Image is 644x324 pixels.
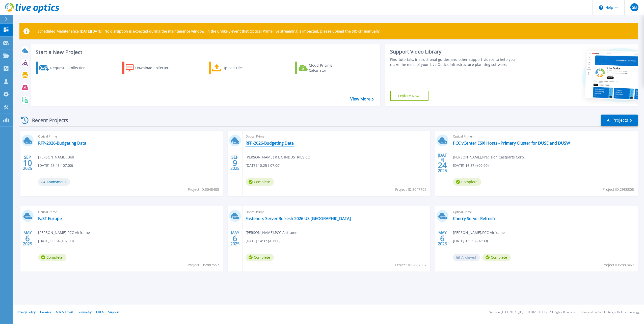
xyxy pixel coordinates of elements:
[453,134,635,139] span: Optical Prime
[77,310,92,314] a: Telemetry
[603,187,634,192] span: Project ID: 2988805
[56,310,73,314] a: Ads & Email
[528,311,576,314] li: © 2025 Dell Inc. All Rights Reserved
[38,238,74,244] span: [DATE] 00:34 (+02:00)
[246,209,427,215] span: Optical Prime
[603,262,634,268] span: Project ID: 2887467
[108,310,119,314] a: Support
[17,310,36,314] a: Privacy Policy
[309,63,349,73] div: Cloud Pricing Calculator
[390,48,521,55] div: Support Video Library
[233,161,237,165] span: 9
[36,49,373,55] h3: Start a New Project
[438,229,447,248] div: MAY 2025
[246,254,274,261] span: Complete
[23,154,32,172] div: SEP 2025
[440,236,445,240] span: 6
[246,216,351,221] a: Fasteners Server Refresh 2026 US [GEOGRAPHIC_DATA]
[38,254,66,261] span: Complete
[38,178,70,186] span: Anonymous
[38,29,381,33] p: Scheduled Maintenance [DATE][DATE]: No disruption is expected during the maintenance window. In t...
[453,209,635,215] span: Optical Prime
[25,236,30,240] span: 6
[230,229,240,248] div: MAY 2025
[19,114,75,126] div: Recent Projects
[453,163,489,168] span: [DATE] 16:57 (+00:00)
[453,238,488,244] span: [DATE] 13:59 (-07:00)
[246,178,274,186] span: Complete
[632,5,637,9] span: SB
[453,141,570,146] a: PCC vCenter ESXi Hosts - Primary Cluster for DUSE and DUSW
[38,209,220,215] span: Optical Prime
[395,187,426,192] span: Project ID: 3047702
[453,230,505,235] span: [PERSON_NAME] , PCC Airframe
[453,254,480,261] span: Archived
[390,91,428,101] a: Explore Now!
[581,311,639,314] li: Powered by Live Optics, a Dell Technology
[23,229,32,248] div: MAY 2025
[135,63,176,73] div: Download Collector
[188,187,219,192] span: Project ID: 3048408
[246,230,297,235] span: [PERSON_NAME] , PCC Airframe
[188,262,219,268] span: Project ID: 2887557
[482,254,511,261] span: Complete
[38,134,220,139] span: Optical Prime
[122,62,178,74] a: Download Collector
[230,154,240,172] div: SEP 2025
[23,161,32,165] span: 10
[489,311,523,314] li: Version: [TECHNICAL_ID]
[390,57,521,67] div: Find tutorials, instructional guides and other support videos to help you make the most of your L...
[223,63,263,73] div: Upload Files
[395,262,426,268] span: Project ID: 2887507
[246,134,427,139] span: Optical Prime
[40,310,51,314] a: Cookies
[209,62,265,74] a: Upload Files
[38,154,74,160] span: [PERSON_NAME] , Dell
[233,236,237,240] span: 6
[38,230,90,235] span: [PERSON_NAME] , PCC Airframe
[601,115,638,126] a: All Projects
[246,163,280,168] span: [DATE] 10:25 (-07:00)
[38,163,73,168] span: [DATE] 23:46 (-07:00)
[350,97,374,101] a: View More
[246,154,310,160] span: [PERSON_NAME] , R L C INDUSTRIES CO
[96,310,104,314] a: EULA
[438,163,447,167] span: 24
[50,63,91,73] div: Request a Collection
[246,238,280,244] span: [DATE] 14:37 (-07:00)
[36,62,92,74] a: Request a Collection
[453,178,481,186] span: Complete
[246,141,294,146] a: RFP-2026-Budgeting Data
[38,141,86,146] a: RFP-2026-Budgeting Data
[295,62,351,74] a: Cloud Pricing Calculator
[438,154,447,172] div: [DATE] 2025
[453,154,525,160] span: [PERSON_NAME] , Precision Castparts Corp.
[453,216,495,221] a: Cherry Server Refresh
[38,216,62,221] a: FaST Europe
